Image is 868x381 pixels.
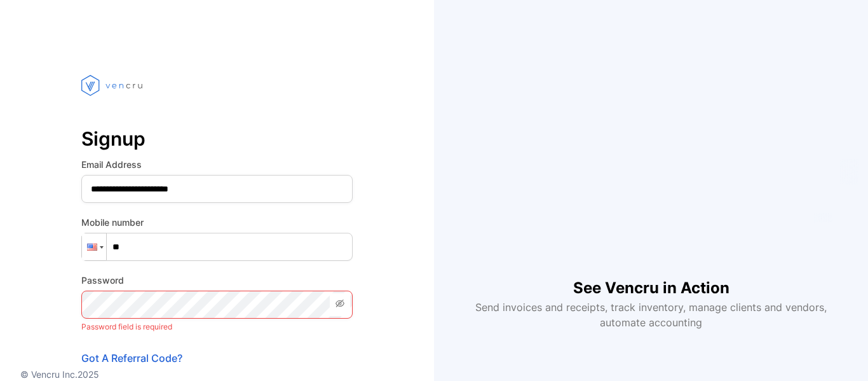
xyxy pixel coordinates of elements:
[573,256,729,300] h1: See Vencru in Action
[81,158,353,171] label: Email Address
[81,274,353,287] label: Password
[81,319,353,335] p: Password field is required
[81,350,353,366] p: Got A Referral Code?
[477,51,824,256] iframe: YouTube video player
[468,300,834,330] p: Send invoices and receipts, track inventory, manage clients and vendors, automate accounting
[81,216,353,229] label: Mobile number
[82,233,106,260] div: United States: + 1
[81,123,353,154] p: Signup
[81,51,145,120] img: vencru logo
